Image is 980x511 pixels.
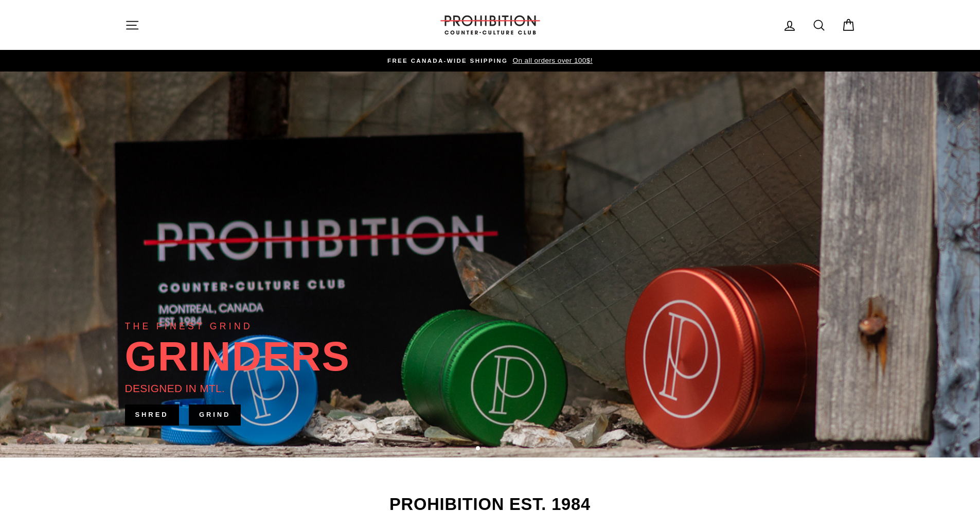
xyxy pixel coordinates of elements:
[125,404,179,425] a: SHRED
[128,55,853,66] a: FREE CANADA-WIDE SHIPPING On all orders over 100$!
[493,447,498,452] button: 3
[502,447,507,452] button: 4
[125,336,350,377] div: GRINDERS
[189,404,241,425] a: GRIND
[439,15,542,34] img: PROHIBITION COUNTER-CULTURE CLUB
[485,447,490,452] button: 2
[125,319,253,333] div: THE FINEST GRIND
[510,57,592,64] span: On all orders over 100$!
[476,446,481,451] button: 1
[387,58,508,64] span: FREE CANADA-WIDE SHIPPING
[125,380,225,397] div: DESIGNED IN MTL.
